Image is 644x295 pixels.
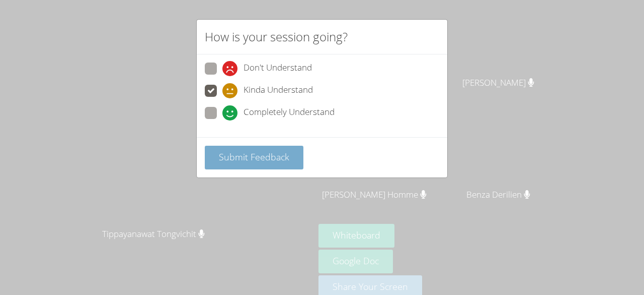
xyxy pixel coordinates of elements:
button: Submit Feedback [205,146,303,169]
h2: How is your session going? [205,28,348,46]
span: Don't Understand [244,61,312,76]
span: Completely Understand [244,105,335,121]
span: Submit Feedback [219,151,289,163]
span: Kinda Understand [244,83,313,98]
